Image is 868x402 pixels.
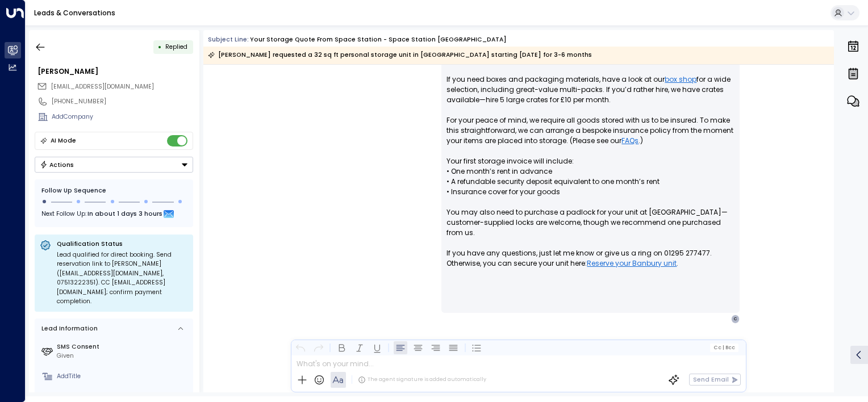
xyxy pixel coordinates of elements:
[52,112,193,122] div: AddCompany
[57,240,188,248] p: Qualification Status
[37,66,193,77] div: [PERSON_NAME]
[39,324,98,333] div: Lead Information
[250,35,507,44] div: Your storage quote from Space Station - Space Station [GEOGRAPHIC_DATA]
[587,258,677,269] a: Reserve your Banbury unit
[208,49,592,61] div: [PERSON_NAME] requested a 32 sq ft personal storage unit in [GEOGRAPHIC_DATA] starting [DATE] for...
[40,161,74,169] div: Actions
[51,82,154,91] span: calrobweaver@gmail.com
[34,8,115,18] a: Leads & Conversations
[294,341,307,354] button: Undo
[51,135,76,146] div: AI Mode
[713,345,735,350] span: Cc Bcc
[52,97,193,106] div: [PHONE_NUMBER]
[621,136,639,146] a: FAQs
[57,250,188,307] div: Lead qualified for direct booking. Send reservation link to [PERSON_NAME] ([EMAIL_ADDRESS][DOMAIN...
[87,208,162,221] span: In about 1 days 3 hours
[358,376,486,384] div: The agent signature is added automatically
[41,208,186,221] div: Next Follow Up:
[35,157,193,173] div: Button group with a nested menu
[41,186,186,195] div: Follow Up Sequence
[731,315,740,324] div: C
[311,341,325,354] button: Redo
[208,35,249,44] span: Subject Line:
[51,82,154,91] span: [EMAIL_ADDRESS][DOMAIN_NAME]
[165,43,187,51] span: Replied
[57,372,190,381] div: AddTitle
[35,157,193,173] button: Actions
[665,74,696,85] a: box shop
[57,342,190,351] label: SMS Consent
[57,351,190,361] div: Given
[158,39,162,55] div: •
[710,344,738,351] button: Cc|Bcc
[722,345,724,350] span: |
